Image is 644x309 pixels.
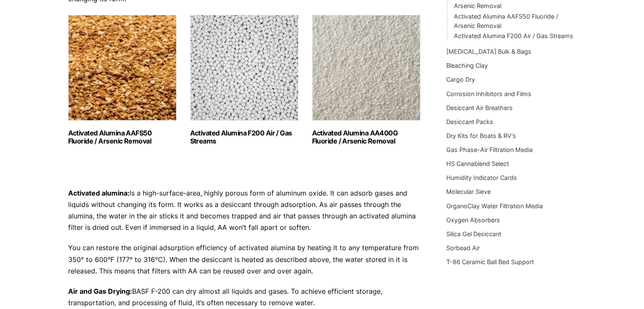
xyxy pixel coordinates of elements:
img: Activated Alumina AA400G Fluoride / Arsenic Removal [312,15,420,121]
a: Activated Alumina AAFS50 Fluoride / Arsenic Removal [453,13,558,29]
a: Bleaching Clay [446,62,488,69]
img: Activated Alumina AAFS50 Fluoride / Arsenic Removal [68,15,177,121]
a: Sorbead Air [446,244,480,251]
a: Desiccant Packs [446,118,493,125]
p: You can restore the original adsorption efficiency of activated alumina by heating it to any temp... [68,242,421,277]
a: Corrosion Inhibitors and Films [446,90,531,97]
h2: Activated Alumina F200 Air / Gas Streams [190,129,299,145]
a: Silica Gel Desiccant [446,230,501,237]
a: Visit product category Activated Alumina F200 Air / Gas Streams [190,15,299,145]
a: OrganoClay Water Filtration Media [446,202,543,210]
a: Dry Kits for Boats & RV's [446,132,516,139]
img: Activated Alumina F200 Air / Gas Streams [190,15,299,121]
a: T-86 Ceramic Ball Bed Support [446,258,534,265]
a: Activated Alumina F200 Air / Gas Streams [453,32,573,39]
a: Oxygen Absorbers [446,216,500,223]
a: Humidity Indicator Cards [446,174,517,181]
a: Molecular Sieve [446,188,491,195]
a: Gas Phase-Air Filtration Media [446,146,533,153]
a: HS Cannablend Select [446,160,509,167]
strong: Air and Gas Drying: [68,287,132,295]
a: Desiccant Air Breathers [446,104,513,111]
h2: Activated Alumina AAFS50 Fluoride / Arsenic Removal [68,129,177,145]
a: Visit product category Activated Alumina AA400G Fluoride / Arsenic Removal [312,15,420,145]
a: Visit product category Activated Alumina AAFS50 Fluoride / Arsenic Removal [68,15,177,145]
strong: Activated alumina: [68,189,130,197]
a: [MEDICAL_DATA] Bulk & Bags [446,48,531,55]
a: Cargo Dry [446,76,475,83]
p: Is a high-surface-area, highly porous form of aluminum oxide. It can adsorb gases and liquids wit... [68,188,421,234]
p: BASF F-200 can dry almost all liquids and gases. To achieve efficient storage, transportation, an... [68,286,421,309]
h2: Activated Alumina AA400G Fluoride / Arsenic Removal [312,129,420,145]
